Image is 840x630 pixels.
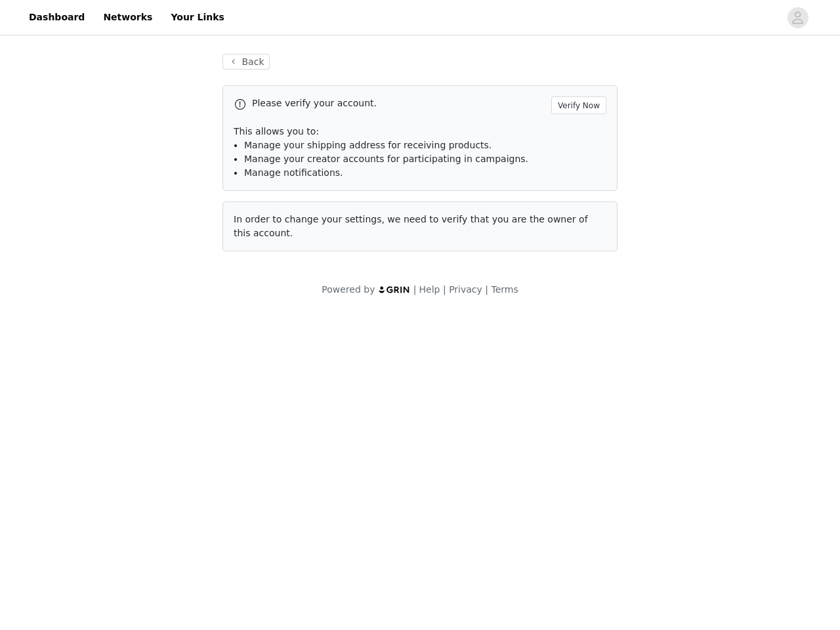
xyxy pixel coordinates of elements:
span: | [485,284,488,295]
span: Manage your creator accounts for participating in campaigns. [244,154,528,164]
a: Your Links [163,3,232,32]
p: Please verify your account. [252,96,546,110]
span: Manage your shipping address for receiving products. [244,140,492,150]
a: Terms [491,284,518,295]
span: | [413,284,417,295]
span: Powered by [322,284,375,295]
img: logo [378,285,411,294]
div: avatar [791,7,804,28]
button: Back [222,54,270,70]
p: This allows you to: [234,125,606,138]
span: Manage notifications. [244,167,343,178]
span: | [443,284,446,295]
span: In order to change your settings, we need to verify that you are the owner of this account. [234,214,588,238]
a: Networks [95,3,160,32]
a: Dashboard [21,3,93,32]
a: Help [419,284,440,295]
button: Verify Now [551,96,606,114]
a: Privacy [449,284,482,295]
